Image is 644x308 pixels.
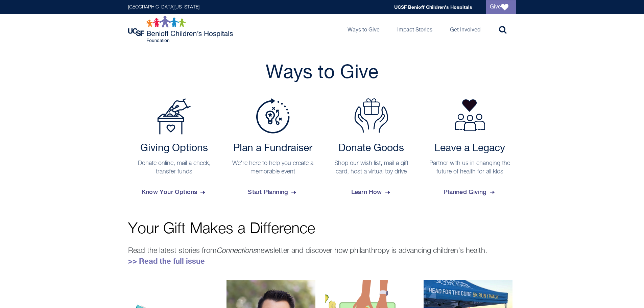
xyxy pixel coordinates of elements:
[128,221,516,237] p: Your Gift Makes a Difference
[226,98,319,201] a: Plan a Fundraiser Plan a Fundraiser We're here to help you create a memorable event Start Planning
[329,159,414,176] p: Shop our wish list, mail a gift card, host a virtual toy drive
[424,98,516,201] a: Leave a Legacy Partner with us in changing the future of health for all kids Planned Giving
[351,183,391,201] span: Learn How
[230,142,316,155] h2: Plan a Fundraiser
[427,159,513,176] p: Partner with us in changing the future of health for all kids
[128,16,235,43] img: Logo for UCSF Benioff Children's Hospitals Foundation
[216,247,257,255] em: Connections
[486,0,516,14] a: Give
[342,14,385,44] a: Ways to Give
[128,245,516,267] p: Read the latest stories from newsletter and discover how philanthropy is advancing children’s hea...
[132,142,217,155] h2: Giving Options
[394,4,472,10] a: UCSF Benioff Children's Hospitals
[445,14,486,44] a: Get Involved
[128,61,516,85] h2: Ways to Give
[354,98,388,133] img: Donate Goods
[325,98,418,201] a: Donate Goods Donate Goods Shop our wish list, mail a gift card, host a virtual toy drive Learn How
[128,257,205,265] a: >> Read the full issue
[230,159,316,176] p: We're here to help you create a memorable event
[128,5,199,9] a: [GEOGRAPHIC_DATA][US_STATE]
[444,183,496,201] span: Planned Giving
[142,183,207,201] span: Know Your Options
[392,14,438,44] a: Impact Stories
[128,98,221,201] a: Payment Options Giving Options Donate online, mail a check, transfer funds Know Your Options
[248,183,297,201] span: Start Planning
[329,142,414,155] h2: Donate Goods
[256,98,290,134] img: Plan a Fundraiser
[132,159,217,176] p: Donate online, mail a check, transfer funds
[157,98,191,135] img: Payment Options
[427,142,513,155] h2: Leave a Legacy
